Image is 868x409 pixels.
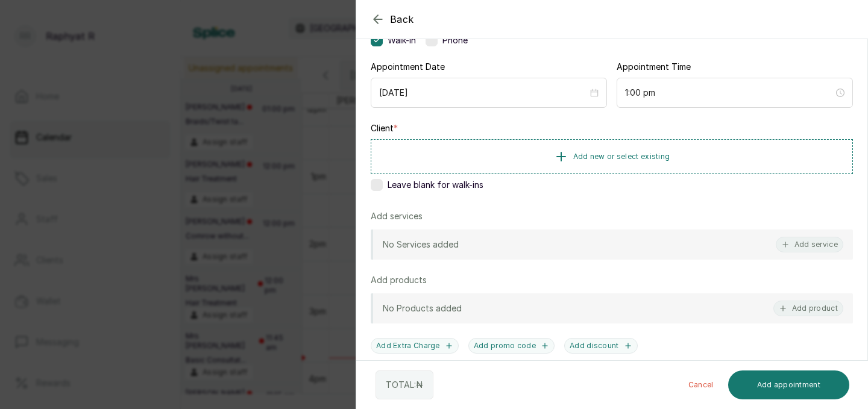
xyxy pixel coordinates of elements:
span: close-circle [836,89,844,97]
span: Walk-in [388,34,416,46]
p: No Services added [383,239,459,251]
button: Add product [773,301,843,316]
button: Add discount [564,338,638,354]
button: Add appointment [728,370,850,399]
p: TOTAL: ₦ [386,379,423,391]
label: Appointment Date [371,61,445,73]
input: Select time [625,86,834,99]
span: Back [390,12,414,27]
p: Add products [371,274,427,286]
span: Phone [442,34,468,46]
button: Cancel [679,370,723,399]
p: Add services [371,210,423,222]
p: No Products added [383,302,462,314]
button: Add new or select existing [371,139,853,174]
span: Leave blank for walk-ins [388,179,483,191]
label: Appointment Time [617,61,691,73]
button: Add Extra Charge [371,338,459,354]
input: Select date [379,86,588,99]
span: Add new or select existing [573,152,670,161]
button: Add promo code [468,338,555,354]
button: Add service [776,237,843,252]
label: Client [371,122,398,134]
button: Back [371,12,414,27]
span: close-circle [590,89,599,97]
